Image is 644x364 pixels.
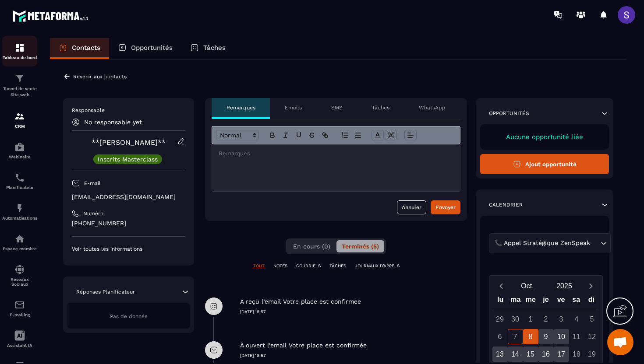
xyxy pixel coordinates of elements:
div: 29 [492,311,508,327]
div: di [584,294,599,309]
p: Tunnel de vente Site web [2,86,37,98]
div: 15 [523,346,538,362]
p: Revenir aux contacts [73,73,127,80]
a: formationformationTableau de bord [2,36,37,66]
span: En cours (0) [293,243,330,250]
div: 12 [584,329,600,344]
p: Automatisations [2,216,37,220]
div: Search for option [489,233,611,253]
a: Contacts [50,38,109,59]
div: 4 [569,311,584,327]
p: Aucune opportunité liée [489,133,600,141]
p: [PHONE_NUMBER] [72,219,185,227]
p: Tableau de bord [2,55,37,60]
img: automations [14,142,25,152]
p: Emails [285,104,302,111]
img: formation [14,111,25,122]
p: Inscrits Masterclass [98,156,158,162]
button: Open months overlay [509,278,546,294]
p: Responsable [72,107,185,114]
div: 18 [569,346,584,362]
p: Voir toutes les informations [72,245,185,252]
span: Terminés (5) [342,243,379,250]
a: emailemailE-mailing [2,293,37,324]
div: 11 [569,329,584,344]
p: Réseaux Sociaux [2,277,37,287]
div: 13 [492,346,508,362]
div: 10 [554,329,569,344]
button: Ajout opportunité [480,154,609,174]
input: Search for option [592,238,598,248]
div: ve [553,294,569,309]
div: 2 [538,311,554,327]
a: Tâches [181,38,234,59]
div: 30 [508,311,523,327]
img: social-network [14,264,25,275]
div: lu [493,294,508,309]
a: formationformationCRM [2,105,37,135]
p: CRM [2,124,37,129]
a: automationsautomationsEspace membre [2,227,37,258]
p: TÂCHES [329,263,346,269]
button: Envoyer [431,200,460,214]
div: 19 [584,346,600,362]
p: Espace membre [2,246,37,251]
p: NOTES [273,263,287,269]
p: E-mail [84,180,101,187]
span: 📞 Appel Stratégique ZenSpeak [492,238,592,248]
button: Open years overlay [546,278,583,294]
div: 8 [523,329,538,344]
p: Assistant IA [2,343,37,348]
button: Annuler [397,200,426,214]
p: Opportunités [489,110,529,117]
img: formation [14,42,25,53]
div: me [523,294,538,309]
div: 17 [554,346,569,362]
p: [EMAIL_ADDRESS][DOMAIN_NAME] [72,193,185,201]
div: 7 [508,329,523,344]
button: En cours (0) [288,240,336,252]
p: A reçu l’email Votre place est confirmée [240,297,361,306]
div: 5 [584,311,600,327]
img: automations [14,234,25,244]
img: logo [12,8,91,24]
button: Previous month [493,280,509,292]
div: je [538,294,554,309]
p: JOURNAUX D'APPELS [355,263,400,269]
div: 16 [538,346,554,362]
p: E-mailing [2,312,37,317]
button: Next month [583,280,599,292]
p: [DATE] 18:57 [240,309,467,315]
div: sa [569,294,584,309]
a: automationsautomationsWebinaire [2,135,37,166]
div: Envoyer [435,203,456,212]
p: Remarques [226,104,255,111]
p: COURRIELS [296,263,321,269]
p: Contacts [72,44,100,52]
a: social-networksocial-networkRéseaux Sociaux [2,258,37,293]
a: formationformationTunnel de vente Site web [2,66,37,105]
p: Réponses Planificateur [76,288,135,295]
div: 14 [508,346,523,362]
p: WhatsApp [419,104,446,111]
span: Pas de donnée [110,313,148,319]
img: formation [14,73,25,84]
p: Numéro [83,210,103,217]
p: TOUT [253,263,265,269]
p: À ouvert l’email Votre place est confirmée [240,341,367,350]
p: Calendrier [489,201,523,208]
a: schedulerschedulerPlanificateur [2,166,37,196]
div: Ouvrir le chat [607,329,633,355]
div: 6 [492,329,508,344]
p: Opportunités [131,44,173,52]
a: automationsautomationsAutomatisations [2,196,37,227]
p: No responsable yet [84,119,142,126]
p: SMS [331,104,343,111]
a: Assistant IA [2,324,37,354]
p: Tâches [203,44,226,52]
a: Opportunités [109,38,181,59]
img: scheduler [14,172,25,183]
button: Terminés (5) [336,240,384,252]
div: 3 [554,311,569,327]
p: [DATE] 18:57 [240,353,467,359]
